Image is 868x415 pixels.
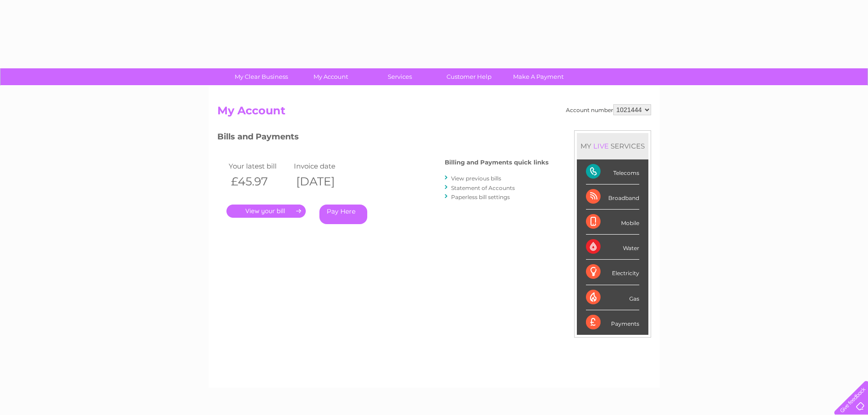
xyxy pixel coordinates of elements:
div: Payments [586,310,639,335]
a: Make A Payment [501,68,576,85]
th: £45.97 [226,172,292,191]
a: View previous bills [451,175,501,182]
h2: My Account [217,104,651,122]
a: Statement of Accounts [451,184,515,191]
a: Paperless bill settings [451,194,510,200]
div: Broadband [586,184,639,210]
div: Gas [586,285,639,310]
a: Customer Help [431,68,507,85]
div: Telecoms [586,159,639,184]
a: . [226,205,306,218]
div: MY SERVICES [577,133,648,159]
th: [DATE] [292,172,357,191]
a: Pay Here [319,205,367,224]
div: LIVE [591,142,611,150]
a: My Clear Business [224,68,299,85]
a: Services [362,68,437,85]
td: Your latest bill [226,160,292,172]
h4: Billing and Payments quick links [445,159,549,166]
div: Water [586,235,639,260]
td: Invoice date [292,160,357,172]
div: Account number [566,104,651,115]
h3: Bills and Payments [217,130,549,146]
a: My Account [293,68,368,85]
div: Electricity [586,260,639,285]
div: Mobile [586,210,639,235]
